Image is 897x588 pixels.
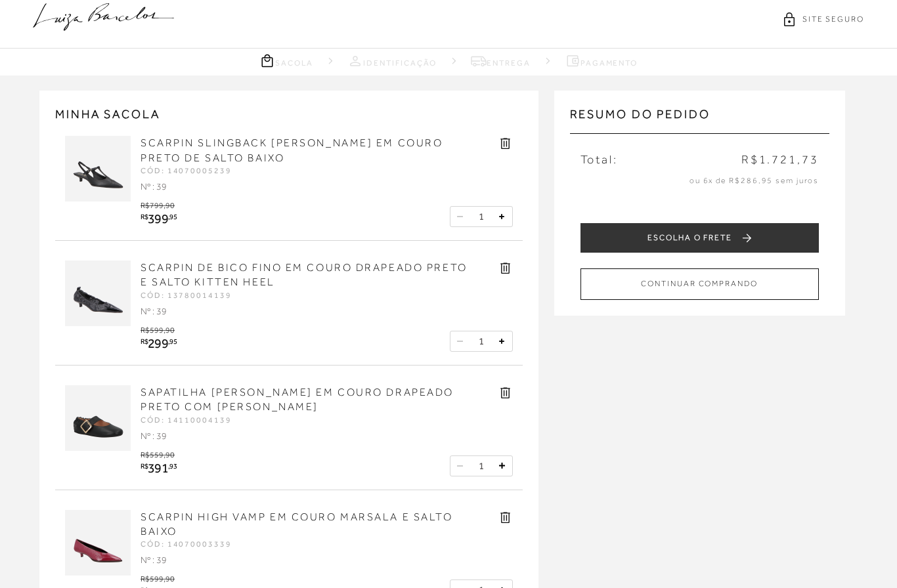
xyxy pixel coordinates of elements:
[141,325,175,335] span: R$599,90
[570,106,829,134] h3: Resumo do pedido
[65,136,131,201] img: SCARPIN SLINGBACK SALOMÉ EM COURO PRETO DE SALTO BAIXO
[55,106,523,123] h2: MINHA SACOLA
[479,211,484,222] span: 1
[479,460,484,472] span: 1
[580,268,819,299] button: CONTINUAR COMPRANDO
[141,306,167,316] span: Nº : 39
[141,262,468,288] a: SCARPIN DE BICO FINO EM COURO DRAPEADO PRETO E SALTO KITTEN HEEL
[141,555,167,565] span: Nº : 39
[580,152,618,168] span: Total:
[141,430,167,441] span: Nº : 39
[141,574,175,583] span: R$599,90
[141,137,443,163] a: SCARPIN SLINGBACK [PERSON_NAME] EM COURO PRETO DE SALTO BAIXO
[65,385,131,451] img: SAPATILHA MARY JANE EM COURO DRAPEADO PRETO COM MAXI FIVELA
[141,450,175,459] span: R$559,90
[141,511,453,537] a: SCARPIN HIGH VAMP EM COURO MARSALA E SALTO BAIXO
[141,181,167,192] span: Nº : 39
[259,52,314,69] a: Sacola
[741,152,819,168] span: R$1.721,73
[580,175,819,186] p: ou 6x de R$286,95 sem juros
[479,335,484,347] span: 1
[141,166,232,175] span: CÓD: 14070005239
[347,52,437,69] a: Identificação
[141,415,232,425] span: CÓD: 14110004139
[141,201,175,210] span: R$799,90
[141,539,232,549] span: CÓD: 14070003339
[65,261,131,326] img: SCARPIN DE BICO FINO EM COURO DRAPEADO PRETO E SALTO KITTEN HEEL
[141,387,454,413] a: SAPATILHA [PERSON_NAME] EM COURO DRAPEADO PRETO COM [PERSON_NAME]
[141,291,232,300] span: CÓD: 13780014139
[471,52,530,69] a: Entrega
[802,14,864,25] span: SITE SEGURO
[65,510,131,576] img: SCARPIN HIGH VAMP EM COURO MARSALA E SALTO BAIXO
[565,52,638,69] a: Pagamento
[580,223,819,253] button: ESCOLHA O FRETE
